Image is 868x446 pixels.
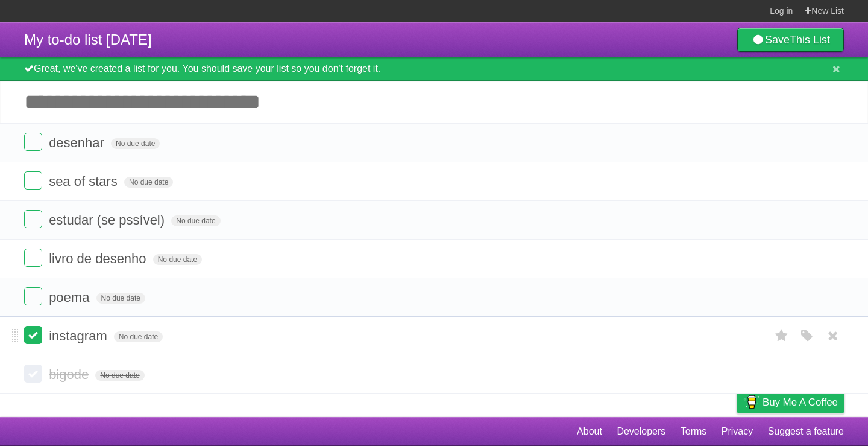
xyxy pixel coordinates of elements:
span: No due date [171,215,220,226]
a: Privacy [722,420,753,443]
label: Done [24,249,42,267]
span: Buy me a coffee [763,392,838,413]
span: No due date [111,138,160,149]
span: No due date [114,331,163,342]
a: Suggest a feature [768,420,844,443]
label: Done [24,133,42,151]
span: No due date [95,370,144,381]
span: My to-do list [DATE] [24,31,152,48]
span: No due date [153,254,202,265]
a: Terms [681,420,707,443]
label: Done [24,287,42,305]
span: No due date [124,177,173,188]
a: SaveThis List [737,28,844,52]
label: Done [24,171,42,190]
span: instagram [49,328,110,343]
span: bigode [49,367,92,382]
a: Buy me a coffee [737,391,844,413]
label: Done [24,210,42,228]
label: Done [24,365,42,383]
span: No due date [96,293,145,304]
label: Done [24,326,42,344]
label: Star task [770,326,793,346]
span: poema [49,290,92,305]
a: About [577,420,602,443]
a: Developers [617,420,665,443]
span: desenhar [49,135,107,150]
b: This List [790,34,830,46]
span: estudar (se pssível) [49,212,168,228]
span: sea of stars [49,174,121,189]
span: livro de desenho [49,251,149,266]
img: Buy me a coffee [743,392,759,412]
